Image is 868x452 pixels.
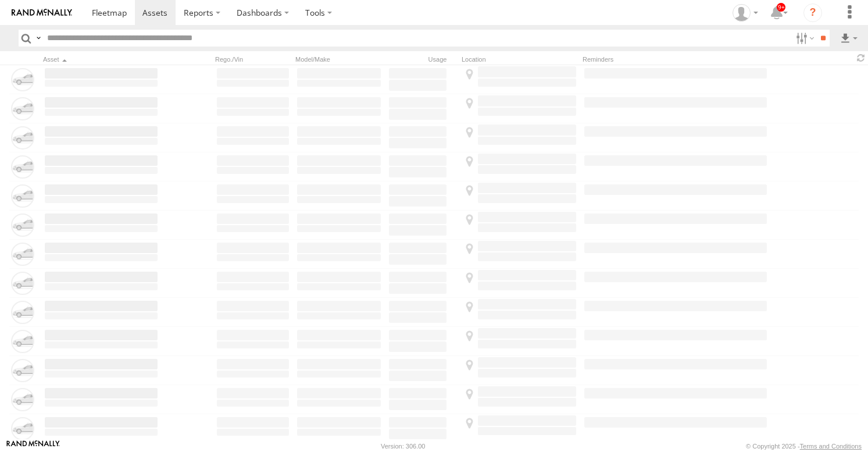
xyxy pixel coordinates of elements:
[12,9,72,17] img: rand-logo.svg
[295,55,383,63] div: Model/Make
[387,55,457,63] div: Usage
[803,3,822,22] i: ?
[34,30,43,47] label: Search Query
[746,443,862,450] div: © Copyright 2025 -
[462,55,578,63] div: Location
[583,55,723,63] div: Reminders
[43,55,159,63] div: Click to Sort
[215,55,291,63] div: Rego./Vin
[6,440,60,452] a: Visit our Website
[839,30,859,47] label: Export results as...
[854,52,868,63] span: Refresh
[381,443,425,450] div: Version: 306.00
[791,30,816,47] label: Search Filter Options
[728,4,762,22] div: Zeyd Karahasanoglu
[800,443,862,450] a: Terms and Conditions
